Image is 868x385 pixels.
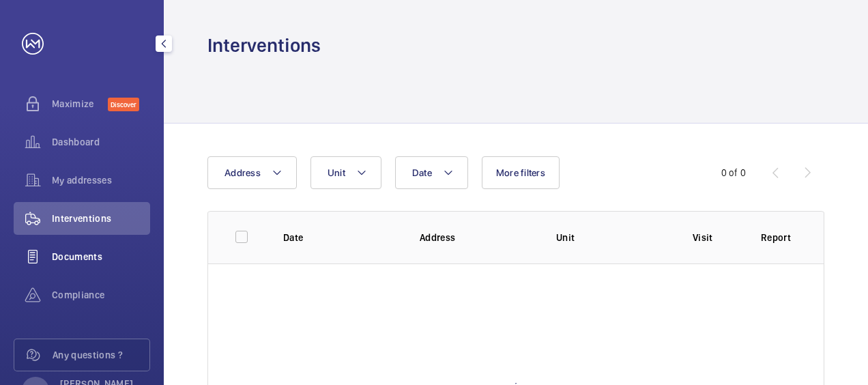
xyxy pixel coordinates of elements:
p: Address [420,231,534,244]
span: Dashboard [52,135,150,149]
span: Documents [52,250,150,263]
button: Unit [310,156,381,189]
button: Date [395,156,468,189]
p: Unit [556,231,671,244]
button: Address [207,156,297,189]
span: Date [412,167,432,178]
h1: Interventions [207,33,321,58]
p: Report [761,231,796,244]
button: More filters [482,156,560,189]
span: My addresses [52,173,150,187]
p: Visit [693,231,713,244]
span: Interventions [52,212,150,225]
span: Unit [328,167,345,178]
span: Maximize [52,97,108,111]
p: Date [283,231,303,244]
span: More filters [496,167,545,178]
span: Discover [108,98,139,111]
div: 0 of 0 [721,166,746,180]
span: Any questions ? [53,348,149,362]
span: Compliance [52,288,150,302]
span: Address [225,167,261,178]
